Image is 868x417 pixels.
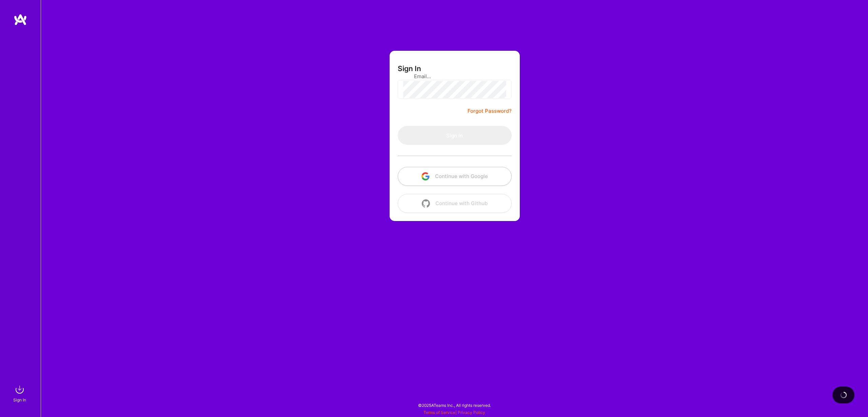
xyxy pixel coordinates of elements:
[468,107,512,115] a: Forgot Password?
[398,194,512,213] button: Continue with Github
[423,410,485,415] span: |
[13,383,26,396] img: sign in
[14,383,26,403] a: sign inSign In
[398,64,421,73] h3: Sign In
[423,410,455,415] a: Terms of Service
[421,172,430,180] img: icon
[398,126,512,145] button: Sign In
[13,396,26,403] div: Sign In
[41,397,868,414] div: © 2025 ATeams Inc., All rights reserved.
[422,199,430,207] img: icon
[458,410,485,415] a: Privacy Policy
[14,14,27,26] img: logo
[840,392,847,398] img: loading
[398,167,512,186] button: Continue with Google
[414,68,495,85] input: Email...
